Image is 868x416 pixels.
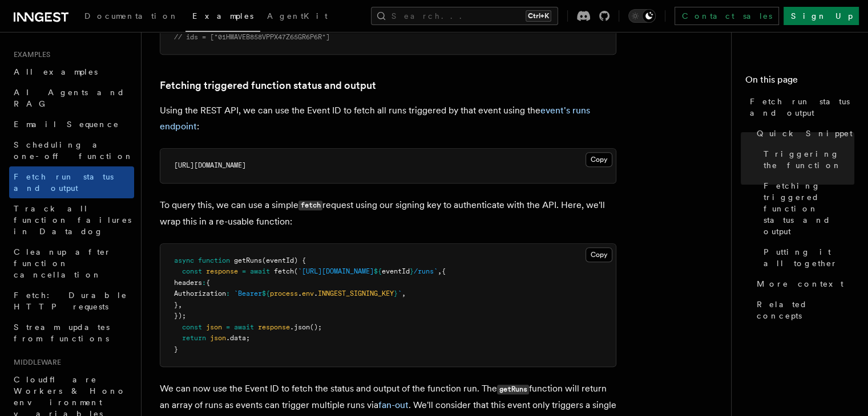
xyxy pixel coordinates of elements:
a: Sign Up [784,7,859,25]
span: Fetching triggered function status and output [764,180,854,237]
span: .json [290,323,310,331]
span: , [178,301,182,309]
span: , [438,267,442,275]
a: Scheduling a one-off function [9,134,134,166]
span: (); [310,323,322,331]
span: } [394,289,398,297]
h4: On this page [745,73,854,91]
span: Fetch run status and output [14,172,114,193]
span: Examples [9,50,50,59]
span: /runs` [414,267,438,275]
span: . [314,289,318,297]
a: Fetch run status and output [745,91,854,123]
a: Fetch run status and output [9,166,134,198]
a: Stream updates from functions [9,317,134,349]
span: json [210,334,226,342]
a: Putting it all together [759,242,854,274]
span: await [234,323,254,331]
span: Middleware [9,358,61,367]
span: Fetch: Durable HTTP requests [14,291,127,311]
span: More context [757,278,843,289]
span: const [182,267,202,275]
button: Copy [586,247,612,262]
span: env [302,289,314,297]
span: async [174,256,194,264]
span: : [226,289,230,297]
a: Fetching triggered function status and output [160,78,376,93]
a: Track all function failures in Datadog [9,198,134,242]
a: AI Agents and RAG [9,82,134,114]
a: All examples [9,62,134,82]
span: `Bearer [234,289,262,297]
span: }); [174,312,186,320]
a: Related concepts [752,294,854,326]
span: Documentation [84,11,179,21]
span: Putting it all together [764,246,854,269]
a: Documentation [78,3,185,31]
code: fetch [298,201,322,210]
span: ${ [374,267,382,275]
span: const [182,323,202,331]
span: json [206,323,222,331]
span: eventId [382,267,410,275]
span: .data; [226,334,250,342]
code: getRuns [497,385,529,394]
span: Quick Snippet [757,128,853,139]
span: ( [294,267,298,275]
a: Cleanup after function cancellation [9,242,134,285]
span: { [442,267,446,275]
button: Search...Ctrl+K [371,7,558,25]
a: Triggering the function [759,144,854,176]
button: Toggle dark mode [628,9,656,23]
kbd: Ctrl+K [526,10,551,22]
a: AgentKit [260,3,334,31]
span: ` [398,289,402,297]
span: All examples [14,67,98,76]
span: , [402,289,406,297]
span: getRuns [234,256,262,264]
p: To query this, we can use a simple request using our signing key to authenticate with the API. He... [160,197,616,230]
span: Fetch run status and output [750,96,854,119]
a: Email Sequence [9,114,134,134]
a: Fetch: Durable HTTP requests [9,285,134,317]
span: : [202,279,206,287]
a: More context [752,274,854,294]
span: response [258,323,290,331]
span: (eventId) { [262,256,306,264]
span: AgentKit [267,11,328,21]
span: INNGEST_SIGNING_KEY [318,289,394,297]
span: function [198,256,230,264]
button: Copy [586,152,612,167]
span: `[URL][DOMAIN_NAME] [298,267,374,275]
span: Track all function failures in Datadog [14,204,131,236]
span: = [226,323,230,331]
span: Related concepts [757,299,854,321]
span: Stream updates from functions [14,323,110,343]
span: ${ [262,289,270,297]
span: Authorization [174,289,226,297]
a: Fetching triggered function status and output [759,176,854,242]
a: Examples [185,3,260,32]
a: Contact sales [675,7,779,25]
span: // ids = ["01HWAVEB858VPPX47Z65GR6P6R"] [174,33,330,41]
span: headers [174,279,202,287]
span: } [174,301,178,309]
span: AI Agents and RAG [14,88,125,108]
span: Scheduling a one-off function [14,140,134,161]
span: Email Sequence [14,120,119,129]
span: . [298,289,302,297]
span: Examples [192,11,253,21]
span: fetch [274,267,294,275]
span: Triggering the function [764,148,854,171]
span: = [242,267,246,275]
a: Quick Snippet [752,123,854,144]
span: response [206,267,238,275]
span: await [250,267,270,275]
a: fan-out [378,399,409,410]
span: [URL][DOMAIN_NAME] [174,161,246,169]
span: } [410,267,414,275]
span: return [182,334,206,342]
span: { [206,279,210,287]
span: } [174,345,178,353]
span: process [270,289,298,297]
